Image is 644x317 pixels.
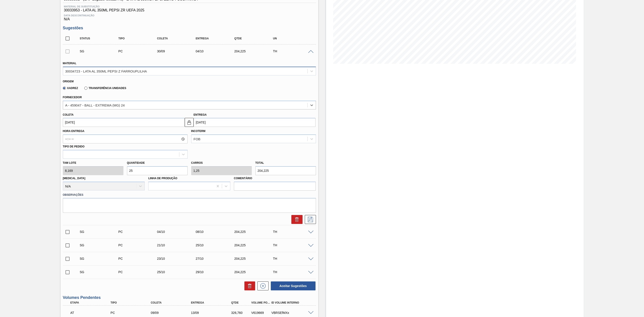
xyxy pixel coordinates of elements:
div: VBRSEfMXx [270,311,317,315]
label: Entrega [194,113,207,116]
div: Nova sugestão [255,281,269,290]
div: 13/09/2025 [190,311,236,315]
h3: Volumes Pendentes [63,295,316,300]
div: 204,225 [233,270,278,274]
div: TH [272,257,316,260]
label: Tipo de pedido [63,145,85,148]
div: TH [272,49,316,53]
div: Etapa [69,301,116,304]
label: Coleta [63,113,74,116]
div: Pedido de Compra [117,230,161,234]
div: 04/10/2025 [195,49,239,53]
label: Xadrez [63,87,78,90]
div: Entrega [190,301,236,304]
div: 08/10/2025 [195,230,239,234]
label: Hora Entrega [63,128,188,134]
div: 204,225 [233,230,278,234]
div: Coleta [156,37,200,40]
label: Carros [191,161,203,164]
div: V619669 [250,311,272,315]
div: Sugestão Criada [79,243,123,247]
div: Sugestão Criada [79,257,123,260]
div: 21/10/2025 [156,243,200,247]
label: Material [63,62,76,65]
div: A - 459047 - BALL - EXTREMA (MG) 24 [65,103,125,107]
label: Total [255,161,264,164]
div: Coleta [150,301,196,304]
button: locked [185,118,194,127]
div: N/A [63,12,316,21]
div: Aceitar Sugestões [269,281,316,291]
label: Origem [63,80,74,83]
div: 29/10/2025 [195,270,239,274]
div: Salvar Sugestão [303,215,316,224]
div: FOB [194,137,201,141]
div: 204,225 [233,257,278,260]
div: Status [79,37,123,40]
h3: Sugestões [63,26,316,30]
div: 09/09/2025 [150,311,196,315]
input: dd/mm/yyyy [194,118,316,127]
div: Sugestão Criada [79,270,123,274]
div: Tipo [109,301,156,304]
div: TH [272,230,316,234]
div: Pedido de Compra [117,257,161,260]
label: Transferência Unidades [84,87,126,90]
div: Pedido de Compra [109,311,156,315]
div: 30/09/2025 [156,49,200,53]
div: Sugestão Criada [79,230,123,234]
div: Entrega [195,37,239,40]
img: locked [186,120,192,125]
div: 204,225 [233,243,278,247]
div: Volume Portal [250,301,272,304]
label: [MEDICAL_DATA] [63,177,85,180]
span: 30033953 - LATA AL 350ML PEPSI ZR UEFA 2025 [64,8,315,12]
div: Qtde [233,37,278,40]
p: AT [70,311,114,315]
div: Qtde [230,301,252,304]
div: 204,225 [233,49,278,53]
label: Quantidade [127,161,145,164]
div: 04/10/2025 [156,230,200,234]
label: Tam lote [63,160,123,166]
div: 23/10/2025 [156,257,200,260]
button: Aceitar Sugestões [271,281,316,290]
span: Material de Substituição [64,5,315,8]
label: Linha de Produção [148,177,177,180]
div: Pedido de Compra [117,49,161,53]
div: Excluir Sugestões [242,281,255,290]
div: UN [272,37,316,40]
label: Observações [63,192,316,198]
div: Pedido de Compra [117,270,161,274]
div: 326,760 [230,311,252,315]
div: 27/10/2025 [195,257,239,260]
div: Pedido de Compra [117,243,161,247]
div: 30034723 - LATA AL 350ML PEPSI Z FARROUPLILHA [65,69,147,73]
label: Comentário [234,175,316,182]
label: Incoterm [191,130,205,133]
div: Excluir Sugestão [289,215,303,224]
input: dd/mm/yyyy [63,118,185,127]
div: TH [272,270,316,274]
label: Fornecedor [63,96,82,99]
div: 25/10/2025 [156,270,200,274]
div: Tipo [117,37,161,40]
div: 25/10/2025 [195,243,239,247]
div: Id Volume Interno [270,301,317,304]
div: TH [272,243,316,247]
div: Sugestão Criada [79,49,123,53]
span: Data Descontinuação [64,14,315,17]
